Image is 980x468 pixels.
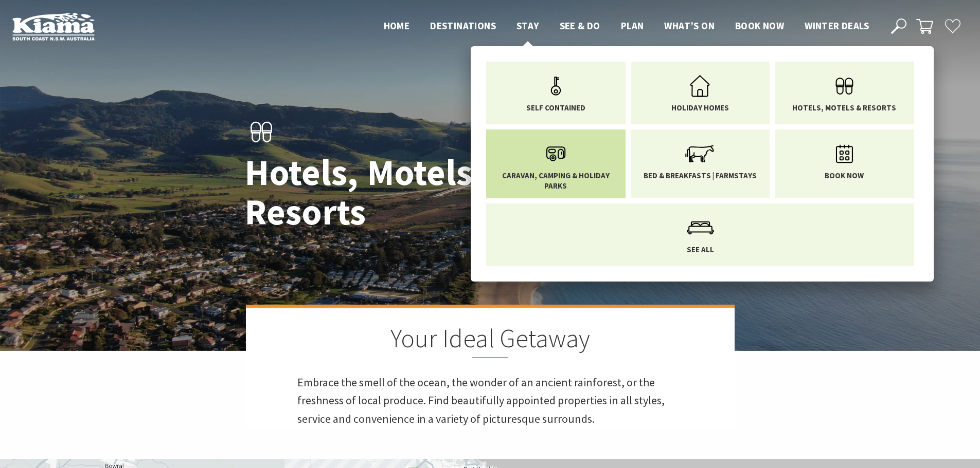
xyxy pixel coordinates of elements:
span: Home [384,20,410,32]
span: Winter Deals [805,20,869,32]
h2: Your Ideal Getaway [297,323,683,358]
span: Stay [516,20,539,32]
span: Plan [621,20,644,32]
span: Destinations [430,20,496,32]
span: See & Do [560,20,600,32]
span: Book now [735,20,784,32]
h1: Hotels, Motels & Resorts [245,153,536,232]
span: Self Contained [526,103,585,113]
span: Hotels, Motels & Resorts [792,103,896,113]
span: See All [687,245,714,255]
span: Caravan, Camping & Holiday Parks [494,171,618,191]
span: Book now [825,171,864,181]
nav: Main Menu [373,18,879,35]
span: Bed & Breakfasts | Farmstays [644,171,757,181]
span: Holiday Homes [671,103,729,113]
p: Embrace the smell of the ocean, the wonder of an ancient rainforest, or the freshness of local pr... [297,373,683,428]
img: Kiama Logo [12,12,95,41]
span: What’s On [664,20,715,32]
